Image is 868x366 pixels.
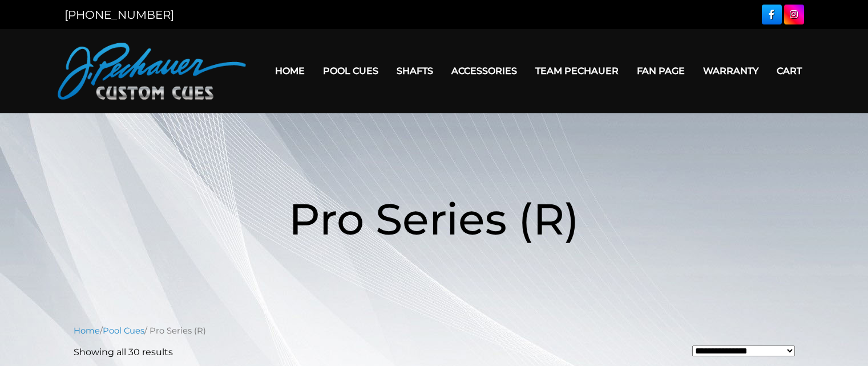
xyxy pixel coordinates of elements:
[692,346,795,356] select: Shop order
[74,346,173,359] p: Showing all 30 results
[266,56,314,85] a: Home
[526,56,628,85] a: Team Pechauer
[64,8,174,22] a: [PHONE_NUMBER]
[442,56,526,85] a: Accessories
[628,56,694,85] a: Fan Page
[103,326,144,336] a: Pool Cues
[289,192,579,245] span: Pro Series (R)
[58,43,246,100] img: Pechauer Custom Cues
[74,324,795,337] nav: Breadcrumb
[314,56,387,85] a: Pool Cues
[694,56,768,85] a: Warranty
[74,326,100,336] a: Home
[387,56,442,85] a: Shafts
[768,56,811,85] a: Cart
